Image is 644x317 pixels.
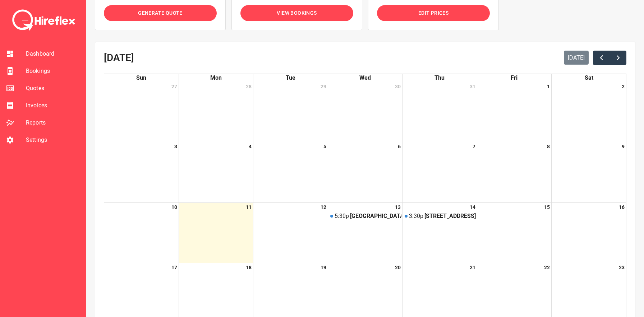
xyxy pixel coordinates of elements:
a: July 28, 2025 [244,82,253,91]
div: 3:30p [409,213,423,219]
a: Saturday [583,74,595,82]
div: 5:30p [335,213,349,219]
a: August 22, 2025 [543,263,551,272]
a: August 19, 2025 [319,263,328,272]
a: August 8, 2025 [546,142,551,151]
a: August 4, 2025 [247,142,253,151]
div: [GEOGRAPHIC_DATA], [PERSON_NAME][GEOGRAPHIC_DATA], [GEOGRAPHIC_DATA], [GEOGRAPHIC_DATA] [350,213,401,219]
a: July 27, 2025 [170,82,179,91]
a: August 18, 2025 [244,263,253,272]
a: August 12, 2025 [319,203,328,211]
a: Sunday [135,74,148,82]
a: Friday [509,74,519,82]
a: August 3, 2025 [173,142,179,151]
span: Dashboard [26,50,80,58]
td: July 27, 2025 [104,82,179,142]
td: August 5, 2025 [253,142,328,203]
span: Generate Quote [138,9,183,18]
a: August 21, 2025 [468,263,477,272]
span: Invoices [26,101,80,110]
a: August 14, 2025 [468,203,477,211]
a: August 11, 2025 [244,203,253,211]
h2: [DATE] [104,52,134,64]
a: August 17, 2025 [170,263,179,272]
td: August 13, 2025 [328,202,402,263]
a: Tuesday [284,74,297,82]
button: [DATE] [564,51,589,65]
td: August 15, 2025 [477,202,551,263]
div: [STREET_ADDRESS][PERSON_NAME] [424,213,476,219]
td: July 28, 2025 [179,82,253,142]
span: Quotes [26,84,80,93]
span: Settings [26,136,80,144]
td: August 8, 2025 [477,142,551,203]
a: August 1, 2025 [546,82,551,91]
button: Next month [609,51,626,65]
td: August 4, 2025 [179,142,253,203]
td: August 1, 2025 [477,82,551,142]
a: August 5, 2025 [322,142,328,151]
td: August 3, 2025 [104,142,179,203]
a: Monday [209,74,223,82]
a: August 16, 2025 [617,203,626,211]
span: Bookings [26,67,80,75]
td: August 6, 2025 [328,142,402,203]
a: August 9, 2025 [620,142,626,151]
td: July 30, 2025 [328,82,402,142]
td: August 7, 2025 [402,142,477,203]
span: View Bookings [277,9,317,18]
span: Reports [26,118,80,127]
td: August 10, 2025 [104,202,179,263]
a: August 15, 2025 [543,203,551,211]
a: August 2, 2025 [620,82,626,91]
td: August 9, 2025 [552,142,626,203]
a: August 23, 2025 [617,263,626,272]
td: August 12, 2025 [253,202,328,263]
td: August 11, 2025 [179,202,253,263]
a: July 30, 2025 [394,82,402,91]
a: July 31, 2025 [468,82,477,91]
a: Wednesday [358,74,372,82]
a: August 10, 2025 [170,203,179,211]
td: July 29, 2025 [253,82,328,142]
a: Thursday [433,74,446,82]
span: Edit Prices [418,9,448,18]
button: Previous month [593,51,610,65]
td: August 2, 2025 [552,82,626,142]
a: August 20, 2025 [394,263,402,272]
td: July 31, 2025 [402,82,477,142]
a: August 7, 2025 [471,142,477,151]
td: August 14, 2025 [402,202,477,263]
a: August 13, 2025 [394,203,402,211]
a: August 6, 2025 [396,142,402,151]
a: July 29, 2025 [319,82,328,91]
td: August 16, 2025 [552,202,626,263]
